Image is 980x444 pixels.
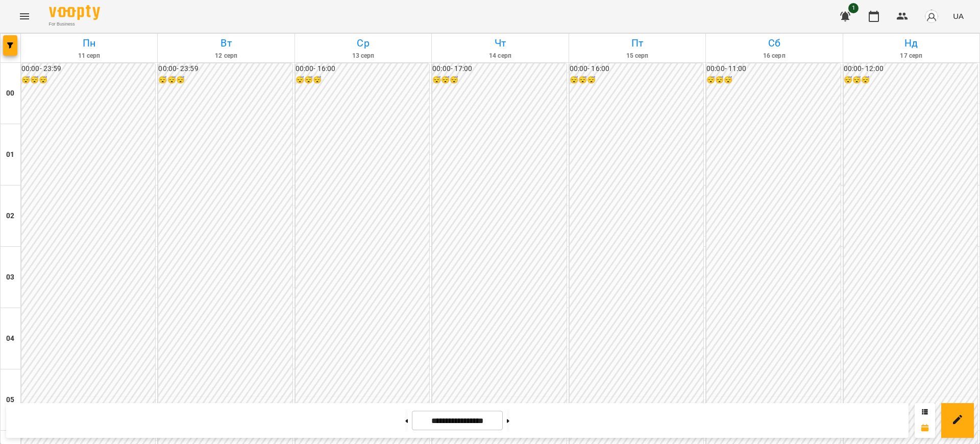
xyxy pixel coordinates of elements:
h6: 😴😴😴 [432,75,566,86]
h6: 😴😴😴 [296,75,429,86]
h6: 😴😴😴 [570,75,703,86]
h6: 😴😴😴 [706,75,840,86]
h6: 02 [6,211,14,222]
button: UA [949,7,968,26]
h6: 01 [6,149,14,160]
span: 1 [848,3,859,13]
h6: 13 серп [297,51,430,61]
h6: 00:00 - 17:00 [432,63,566,75]
h6: Вт [159,35,292,51]
h6: Чт [433,35,567,51]
h6: 😴😴😴 [21,75,155,86]
h6: 14 серп [433,51,567,61]
h6: 17 серп [845,51,978,61]
img: Voopty Logo [49,5,100,20]
h6: 😴😴😴 [158,75,292,86]
h6: 00:00 - 12:00 [844,63,977,75]
span: UA [953,11,964,21]
h6: 00:00 - 16:00 [296,63,429,75]
h6: 00:00 - 11:00 [706,63,840,75]
span: For Business [49,21,100,28]
h6: 12 серп [159,51,292,61]
img: avatar_s.png [924,9,939,24]
h6: 15 серп [571,51,704,61]
h6: 03 [6,272,14,283]
button: Menu [12,4,37,29]
h6: 00:00 - 23:59 [21,63,155,75]
h6: 😴😴😴 [844,75,977,86]
h6: 11 серп [22,51,156,61]
h6: 16 серп [707,51,841,61]
h6: Пт [571,35,704,51]
h6: 00:00 - 16:00 [570,63,703,75]
h6: 04 [6,333,14,344]
h6: 00:00 - 23:59 [158,63,292,75]
h6: Нд [845,35,978,51]
h6: Ср [297,35,430,51]
h6: Сб [707,35,841,51]
h6: Пн [22,35,156,51]
h6: 00 [6,88,14,99]
h6: 05 [6,394,14,406]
